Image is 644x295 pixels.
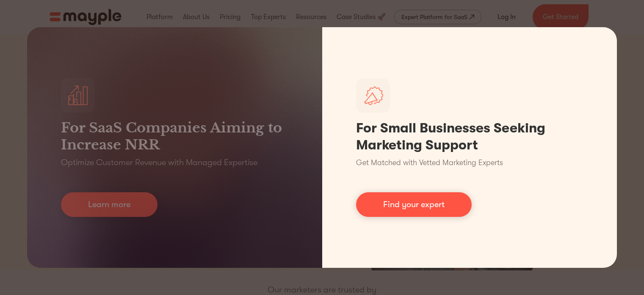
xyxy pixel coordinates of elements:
a: Learn more [61,192,158,217]
h3: For SaaS Companies Aiming to Increase NRR [61,119,288,153]
a: Find your expert [356,192,472,217]
h1: For Small Businesses Seeking Marketing Support [356,120,583,154]
p: Get Matched with Vetted Marketing Experts [356,157,503,169]
p: Optimize Customer Revenue with Managed Expertise [61,157,257,169]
